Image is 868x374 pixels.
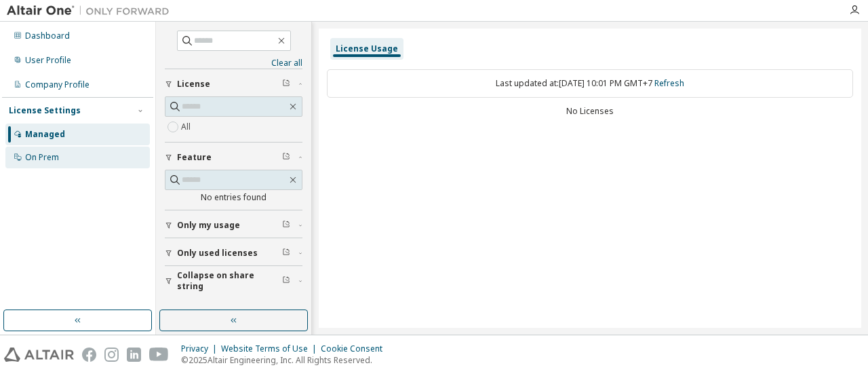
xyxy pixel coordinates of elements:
span: Clear filter [282,248,290,259]
img: youtube.svg [149,348,169,362]
a: Refresh [654,77,684,89]
img: instagram.svg [104,348,119,362]
span: Only used licenses [177,248,258,259]
span: Clear filter [282,152,290,163]
button: Collapse on share string [165,266,302,296]
div: Last updated at: [DATE] 10:01 PM GMT+7 [327,69,853,98]
span: Clear filter [282,276,290,286]
a: Clear all [165,58,302,69]
div: License Usage [336,43,398,54]
button: Only used licenses [165,238,302,268]
span: Only my usage [177,220,240,231]
button: License [165,69,302,99]
img: linkedin.svg [127,348,141,362]
p: © 2025 Altair Engineering, Inc. All Rights Reserved. [181,354,391,366]
button: Feature [165,143,302,172]
div: Managed [25,129,65,140]
img: facebook.svg [82,348,96,362]
div: No Licenses [327,106,853,117]
img: Altair One [7,4,176,18]
label: All [181,119,193,135]
div: Dashboard [25,31,70,41]
div: Privacy [181,343,221,354]
span: Clear filter [282,220,290,231]
div: Company Profile [25,79,90,90]
span: Collapse on share string [177,270,282,292]
div: License Settings [9,105,81,116]
div: Cookie Consent [321,343,391,354]
span: Clear filter [282,79,290,90]
div: On Prem [25,152,59,163]
span: License [177,79,210,90]
span: Feature [177,152,212,163]
div: No entries found [165,192,302,203]
div: User Profile [25,55,71,66]
button: Only my usage [165,210,302,240]
div: Website Terms of Use [221,343,321,354]
img: altair_logo.svg [4,348,74,362]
